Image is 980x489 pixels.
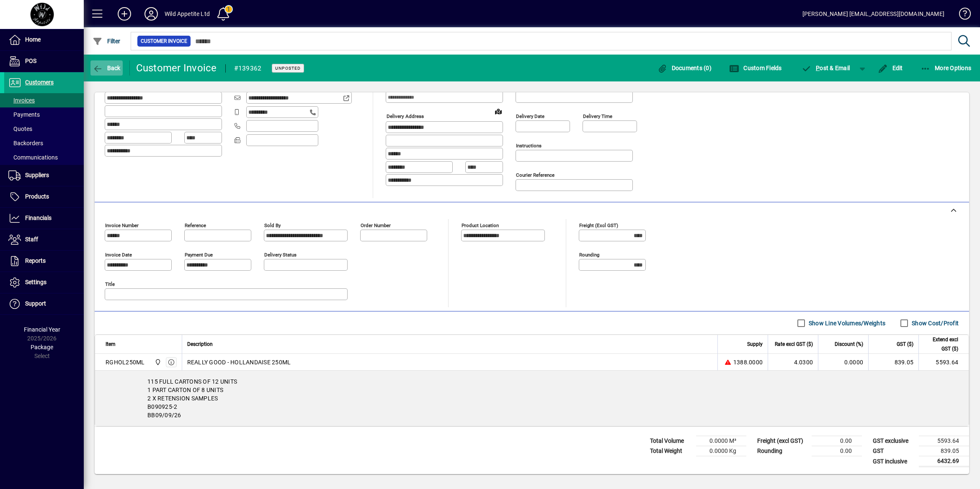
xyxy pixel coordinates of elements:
td: GST inclusive [869,456,919,467]
button: Back [90,60,123,76]
td: 0.0000 M³ [696,436,746,446]
td: GST exclusive [869,436,919,446]
td: 6432.69 [919,456,969,467]
span: P [816,65,820,71]
span: Reports [25,257,46,264]
label: Show Cost/Profit [910,319,959,327]
span: Payments [8,111,40,118]
span: Back [93,65,121,71]
span: Supply [747,340,763,349]
mat-label: Courier Reference [516,172,554,178]
span: Wild Appetite Ltd [152,358,162,367]
span: POS [25,58,36,64]
button: Custom Fields [727,60,784,76]
mat-label: Delivery date [516,113,544,119]
mat-label: Delivery time [583,113,612,119]
span: Discount (%) [835,340,863,349]
mat-label: Freight (excl GST) [579,222,618,228]
div: 115 FULL CARTONS OF 12 UNITS 1 PART CARTON OF 8 UNITS 2 X RETENSION SAMPLES B090925-2 BB09/09/26 [95,371,969,426]
div: Customer Invoice [136,61,217,75]
td: 5593.64 [918,354,969,371]
span: Quotes [8,126,32,132]
a: Suppliers [4,165,84,186]
span: REALLY GOOD - HOLLANDAISE 250ML [187,358,291,366]
span: Customers [25,79,54,86]
td: Rounding [753,446,812,456]
span: Settings [25,279,46,285]
div: 4.0300 [773,358,813,366]
label: Show Line Volumes/Weights [807,319,885,327]
div: #139362 [234,62,262,75]
span: Description [187,340,213,349]
td: 0.00 [812,436,862,446]
mat-label: Payment due [185,252,213,258]
td: 839.05 [919,446,969,456]
a: Reports [4,251,84,272]
button: More Options [918,60,974,76]
a: Support [4,293,84,314]
button: Filter [90,34,123,49]
button: Post & Email [797,60,854,76]
a: Home [4,29,84,50]
a: Payments [4,107,84,122]
a: Quotes [4,122,84,136]
a: Financials [4,208,84,229]
td: 839.05 [868,354,918,371]
span: Staff [25,236,38,243]
span: Extend excl GST ($) [924,335,958,353]
td: Total Weight [646,446,696,456]
a: POS [4,51,84,72]
span: Edit [878,65,903,71]
span: Custom Fields [729,65,782,71]
span: Filter [93,38,121,44]
span: Unposted [275,65,301,71]
td: 5593.64 [919,436,969,446]
mat-label: Product location [462,222,499,228]
mat-label: Invoice number [105,222,139,228]
div: Wild Appetite Ltd [165,7,210,21]
app-page-header-button: Back [84,60,130,76]
span: Products [25,193,49,200]
td: GST [869,446,919,456]
mat-label: Reference [185,222,206,228]
span: Home [25,36,41,43]
span: 1388.0000 [733,358,763,366]
span: Communications [8,154,58,161]
span: Suppliers [25,172,49,178]
div: RGHOL250ML [106,358,145,366]
span: ost & Email [802,65,850,71]
td: 0.0000 Kg [696,446,746,456]
a: Settings [4,272,84,293]
a: Communications [4,150,84,165]
span: Financials [25,214,52,221]
a: View on map [492,105,505,118]
span: Documents (0) [657,65,712,71]
button: Edit [876,60,905,76]
button: Documents (0) [655,60,714,76]
span: Financial Year [24,326,60,333]
span: Customer Invoice [141,37,187,45]
mat-label: Rounding [579,252,599,258]
mat-label: Sold by [264,222,281,228]
a: Invoices [4,93,84,107]
span: Backorders [8,140,43,146]
td: 0.0000 [818,354,868,371]
span: Package [31,344,53,350]
button: Profile [138,6,165,21]
span: Rate excl GST ($) [775,340,813,349]
mat-label: Invoice date [105,252,132,258]
a: Backorders [4,136,84,150]
td: Total Volume [646,436,696,446]
mat-label: Delivery status [264,252,297,258]
span: More Options [921,65,972,71]
a: Staff [4,229,84,250]
span: Support [25,300,46,307]
div: [PERSON_NAME] [EMAIL_ADDRESS][DOMAIN_NAME] [802,7,944,21]
mat-label: Order number [361,222,391,228]
mat-label: Title [105,281,115,287]
td: 0.00 [812,446,862,456]
mat-label: Instructions [516,143,542,149]
span: GST ($) [897,340,913,349]
span: Invoices [8,97,35,104]
a: Products [4,186,84,207]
